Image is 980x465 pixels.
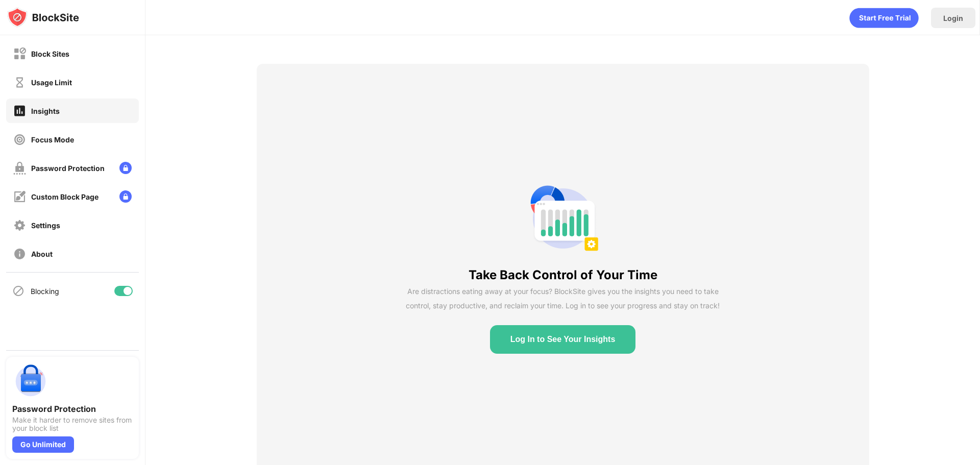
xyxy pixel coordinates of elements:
[31,50,69,58] div: Block Sites
[13,133,26,146] img: focus-off.svg
[31,192,99,201] div: Custom Block Page
[469,267,657,282] div: Take Back Control of Your Time
[31,135,74,144] div: Focus Mode
[13,190,26,203] img: customize-block-page-off.svg
[406,284,720,313] div: Are distractions eating away at your focus? BlockSite gives you the insights you need to take con...
[31,250,53,258] div: About
[31,107,60,115] div: Insights
[7,7,79,28] img: logo-blocksite.svg
[13,162,26,175] img: password-protection-off.svg
[13,248,26,260] img: about-off.svg
[490,325,636,354] button: Log In to See Your Insights
[526,182,600,255] img: insights-non-login-state.png
[31,164,105,173] div: Password Protection
[12,285,24,297] img: blocking-icon.svg
[13,47,26,60] img: block-off.svg
[12,416,133,432] div: Make it harder to remove sites from your block list
[119,190,132,203] img: lock-menu.svg
[943,14,963,22] div: Login
[12,404,133,414] div: Password Protection
[13,104,26,117] img: insights-on.svg
[13,76,26,89] img: time-usage-off.svg
[849,8,919,28] div: animation
[31,221,60,230] div: Settings
[31,78,72,87] div: Usage Limit
[119,162,132,174] img: lock-menu.svg
[31,287,59,296] div: Blocking
[12,363,49,400] img: push-password-protection.svg
[12,436,74,453] div: Go Unlimited
[13,219,26,232] img: settings-off.svg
